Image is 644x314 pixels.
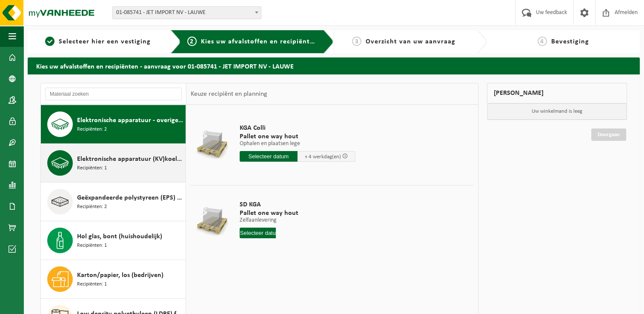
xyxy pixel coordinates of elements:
[240,228,276,238] input: Selecteer datum
[240,141,355,147] p: Ophalen en plaatsen lege
[113,7,261,19] span: 01-085741 - JET IMPORT NV - LAUWE
[77,126,107,134] span: Recipiënten: 2
[77,154,183,164] span: Elektronische apparatuur (KV)koelvries, industrieel
[240,132,355,141] span: Pallet one way hout
[32,37,164,47] a: 1Selecteer hier een vestiging
[187,37,197,46] span: 2
[112,6,261,19] span: 01-085741 - JET IMPORT NV - LAUWE
[240,124,355,132] span: KGA Colli
[41,260,186,299] button: Karton/papier, los (bedrijven) Recipiënten: 1
[45,37,54,46] span: 1
[240,217,312,223] p: Zelfaanlevering
[366,38,455,45] span: Overzicht van uw aanvraag
[240,209,312,217] span: Pallet one way hout
[59,38,151,45] span: Selecteer hier een vestiging
[591,128,626,141] a: Doorgaan
[352,37,361,46] span: 3
[77,231,162,242] span: Hol glas, bont (huishoudelijk)
[240,200,312,209] span: SD KGA
[41,221,186,260] button: Hol glas, bont (huishoudelijk) Recipiënten: 1
[551,38,589,45] span: Bevestiging
[487,83,627,103] div: [PERSON_NAME]
[201,38,318,45] span: Kies uw afvalstoffen en recipiënten
[77,115,183,126] span: Elektronische apparatuur - overige (OVE)
[41,105,186,144] button: Elektronische apparatuur - overige (OVE) Recipiënten: 2
[305,154,341,160] span: + 4 werkdag(en)
[41,144,186,183] button: Elektronische apparatuur (KV)koelvries, industrieel Recipiënten: 1
[77,270,163,280] span: Karton/papier, los (bedrijven)
[240,151,298,162] input: Selecteer datum
[186,83,272,105] div: Keuze recipiënt en planning
[77,164,107,172] span: Recipiënten: 1
[77,203,107,211] span: Recipiënten: 2
[28,57,640,74] h2: Kies uw afvalstoffen en recipiënten - aanvraag voor 01-085741 - JET IMPORT NV - LAUWE
[487,103,627,120] p: Uw winkelmand is leeg
[77,280,107,288] span: Recipiënten: 1
[45,88,182,100] input: Materiaal zoeken
[538,37,547,46] span: 4
[77,242,107,250] span: Recipiënten: 1
[77,193,183,203] span: Geëxpandeerde polystyreen (EPS) verpakking (< 1 m² per stuk), recycleerbaar
[41,183,186,221] button: Geëxpandeerde polystyreen (EPS) verpakking (< 1 m² per stuk), recycleerbaar Recipiënten: 2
